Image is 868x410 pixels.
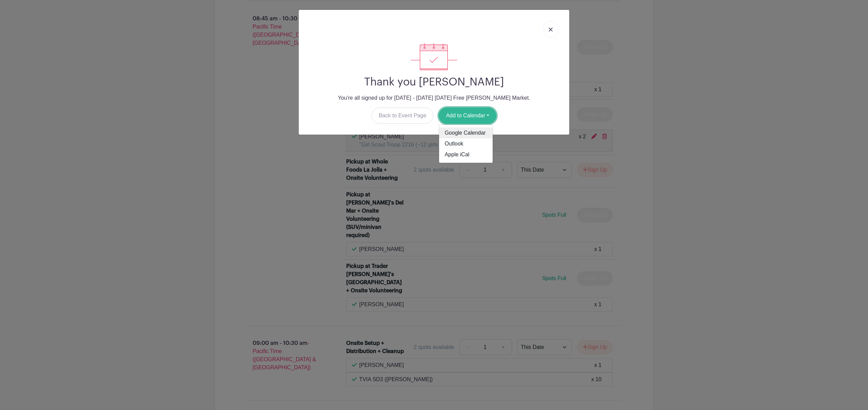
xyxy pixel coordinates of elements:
[372,108,434,124] a: Back to Event Page
[439,108,496,124] button: Add to Calendar
[304,76,564,89] h2: Thank you [PERSON_NAME]
[439,149,493,160] a: Apple iCal
[549,27,553,32] img: close_button-5f87c8562297e5c2d7936805f587ecaba9071eb48480494691a3f1689db116b3.svg
[304,94,564,102] p: You're all signed up for [DATE] - [DATE] [DATE] Free [PERSON_NAME] Market.
[439,138,493,149] a: Outlook
[439,128,493,138] a: Google Calendar
[411,43,457,70] img: signup_complete-c468d5dda3e2740ee63a24cb0ba0d3ce5d8a4ecd24259e683200fb1569d990c8.svg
